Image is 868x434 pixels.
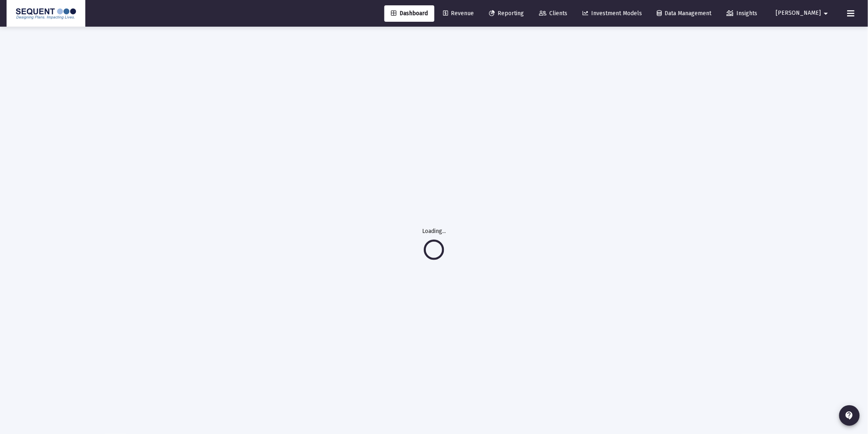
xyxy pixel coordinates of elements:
a: Dashboard [384,5,434,22]
a: Insights [720,5,764,22]
span: Revenue [443,10,474,17]
a: Revenue [436,5,480,22]
span: Data Management [657,10,712,17]
mat-icon: arrow_drop_down [821,5,831,22]
span: Reporting [489,10,524,17]
span: Insights [727,10,758,17]
a: Reporting [482,5,530,22]
span: [PERSON_NAME] [776,10,821,17]
a: Data Management [651,5,718,22]
span: Clients [539,10,567,17]
button: [PERSON_NAME] [766,5,841,21]
a: Investment Models [576,5,649,22]
img: Dashboard [13,5,79,22]
a: Clients [532,5,574,22]
span: Investment Models [582,10,642,17]
span: Dashboard [391,10,428,17]
mat-icon: contact_support [845,411,854,420]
